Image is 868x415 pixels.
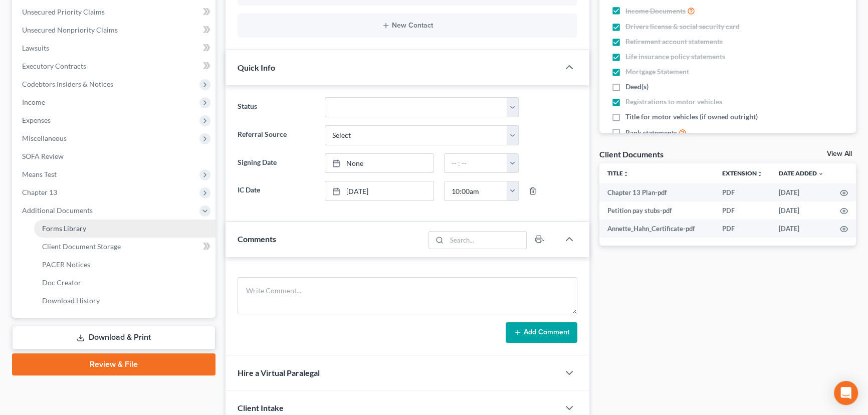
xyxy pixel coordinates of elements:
[22,44,49,52] span: Lawsuits
[34,274,215,292] a: Doc Creator
[14,57,215,75] a: Executory Contracts
[714,201,771,220] td: PDF
[233,125,320,145] label: Referral Source
[771,201,832,220] td: [DATE]
[22,8,105,16] span: Unsecured Priority Claims
[625,82,648,92] span: Deed(s)
[771,183,832,201] td: [DATE]
[246,22,569,30] button: New Contact
[238,63,275,72] span: Quick Info
[22,152,64,160] span: SOFA Review
[506,322,577,343] button: Add Comment
[445,181,508,200] input: -- : --
[22,26,118,34] span: Unsecured Nonpriority Claims
[42,296,100,305] span: Download History
[22,170,57,178] span: Means Test
[34,238,215,256] a: Client Document Storage
[22,80,113,88] span: Codebtors Insiders & Notices
[14,3,215,21] a: Unsecured Priority Claims
[12,353,215,375] a: Review & File
[625,37,723,47] span: Retirement account statements
[623,171,629,177] i: unfold_more
[599,220,715,238] td: Annette_Hahn_Certificate-pdf
[34,292,215,310] a: Download History
[42,278,81,287] span: Doc Creator
[42,260,90,269] span: PACER Notices
[818,171,824,177] i: expand_more
[22,62,86,70] span: Executory Contracts
[12,326,215,349] a: Download & Print
[14,147,215,165] a: SOFA Review
[625,52,725,62] span: Life insurance policy statements
[14,21,215,39] a: Unsecured Nonpriority Claims
[238,368,320,377] span: Hire a Virtual Paralegal
[22,188,57,196] span: Chapter 13
[779,169,824,177] a: Date Added expand_more
[599,183,715,201] td: Chapter 13 Plan-pdf
[625,6,686,16] span: Income Documents
[233,181,320,201] label: IC Date
[42,224,86,233] span: Forms Library
[625,128,677,138] span: Bank statements
[233,97,320,117] label: Status
[625,22,740,32] span: Drivers license & social security card
[22,206,93,215] span: Additional Documents
[22,134,67,142] span: Miscellaneous
[34,256,215,274] a: PACER Notices
[771,220,832,238] td: [DATE]
[625,97,722,107] span: Registrations to motor vehicles
[325,181,433,200] a: [DATE]
[599,201,715,220] td: Petition pay stubs-pdf
[34,220,215,238] a: Forms Library
[233,153,320,173] label: Signing Date
[722,169,763,177] a: Extensionunfold_more
[22,116,51,124] span: Expenses
[22,98,45,106] span: Income
[757,171,763,177] i: unfold_more
[14,39,215,57] a: Lawsuits
[827,150,852,157] a: View All
[445,154,508,173] input: -- : --
[447,232,526,249] input: Search...
[238,403,284,412] span: Client Intake
[599,149,664,159] div: Client Documents
[714,220,771,238] td: PDF
[325,154,433,173] a: None
[625,112,758,122] span: Title for motor vehicles (if owned outright)
[607,169,629,177] a: Titleunfold_more
[834,381,858,405] div: Open Intercom Messenger
[238,234,276,244] span: Comments
[714,183,771,201] td: PDF
[42,242,121,251] span: Client Document Storage
[625,67,689,77] span: Mortgage Statement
